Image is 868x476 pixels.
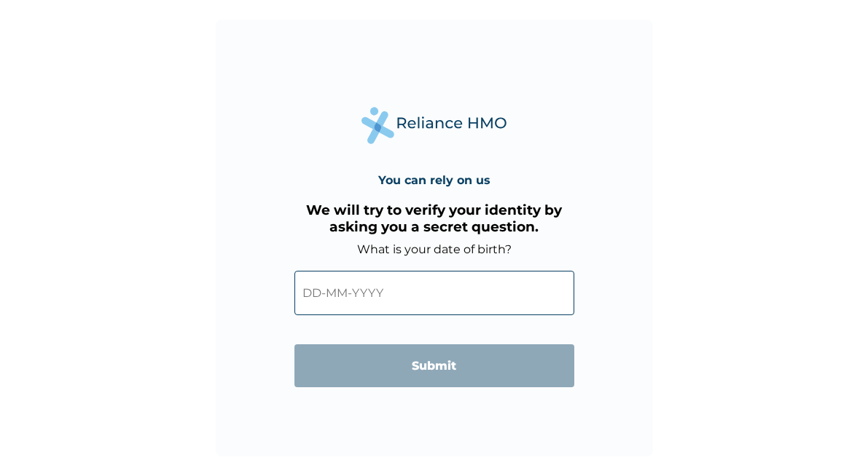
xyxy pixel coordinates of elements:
[378,173,490,187] h4: You can rely on us
[357,242,512,256] label: What is your date of birth?
[294,344,574,387] input: Submit
[294,271,574,315] input: DD-MM-YYYY
[294,202,574,235] h3: We will try to verify your identity by asking you a secret question.
[361,107,507,144] img: Reliance Health's Logo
